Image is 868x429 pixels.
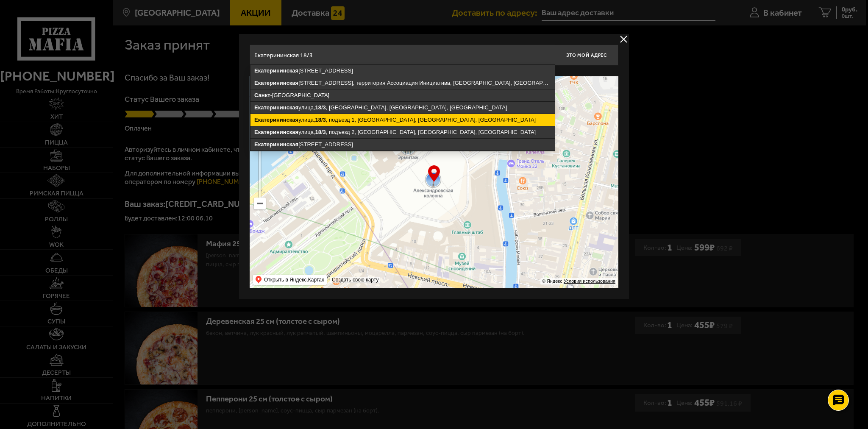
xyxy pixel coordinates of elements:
[250,65,555,77] ymaps: [STREET_ADDRESS]
[254,80,298,86] ymaps: Екатерининская
[254,104,298,111] ymaps: Екатерининская
[250,77,555,89] ymaps: [STREET_ADDRESS], территория Ассоциация Инициатива, [GEOGRAPHIC_DATA], [GEOGRAPHIC_DATA], [GEOGRA...
[250,45,555,66] input: Введите адрес доставки
[555,45,618,66] button: Это мой адрес
[254,67,298,74] ymaps: Екатерининская
[250,139,555,150] ymaps: [STREET_ADDRESS]
[250,68,369,75] p: Укажите дом на карте или в поле ввода
[264,275,324,285] ymaps: Открыть в Яндекс.Картах
[253,275,327,285] ymaps: Открыть в Яндекс.Картах
[315,117,326,123] ymaps: 18/3
[315,104,326,111] ymaps: 18/3
[250,126,555,138] ymaps: улица, , подъезд 2, [GEOGRAPHIC_DATA], [GEOGRAPHIC_DATA], [GEOGRAPHIC_DATA]
[254,117,298,123] ymaps: Екатерининская
[254,141,298,148] ymaps: Екатерининская
[250,89,555,101] ymaps: -[GEOGRAPHIC_DATA]
[566,53,607,58] span: Это мой адрес
[564,279,615,284] a: Условия использования
[254,129,298,135] ymaps: Екатерининская
[330,277,380,283] a: Создать свою карту
[618,34,629,45] button: delivery type
[315,129,326,135] ymaps: 18/3
[254,92,270,98] ymaps: Санкт
[542,279,562,284] ymaps: © Яндекс
[250,102,555,114] ymaps: улица, , [GEOGRAPHIC_DATA], [GEOGRAPHIC_DATA], [GEOGRAPHIC_DATA]
[250,114,555,126] ymaps: улица, , подъезд 1, [GEOGRAPHIC_DATA], [GEOGRAPHIC_DATA], [GEOGRAPHIC_DATA]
